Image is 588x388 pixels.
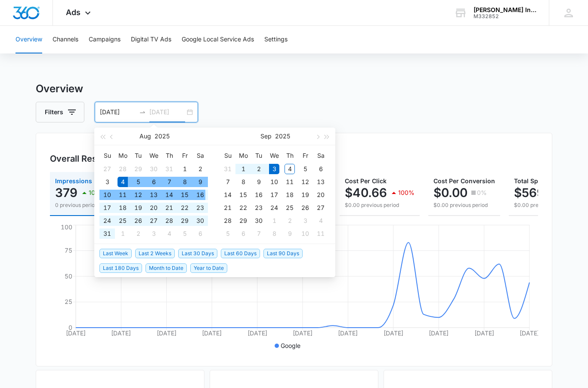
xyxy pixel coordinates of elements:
td: 2025-09-14 [220,188,235,201]
div: 5 [133,177,143,187]
td: 2025-09-10 [266,175,282,188]
td: 2025-08-12 [130,188,146,201]
div: 3 [300,216,310,226]
td: 2025-09-02 [130,227,146,240]
p: $0.00 previous period [345,201,415,209]
span: Year to Date [190,263,227,273]
div: 13 [149,190,159,200]
th: Sa [313,149,328,163]
td: 2025-08-22 [177,201,192,214]
td: 2025-08-21 [161,201,177,214]
td: 2025-10-02 [282,214,297,227]
div: 12 [300,177,310,187]
div: 17 [102,203,112,213]
th: Tu [251,149,266,163]
td: 2025-07-30 [146,163,161,175]
div: 15 [179,190,190,200]
div: 1 [238,164,248,174]
td: 2025-09-12 [297,175,313,188]
button: 2025 [155,128,170,145]
tspan: 100 [61,223,72,231]
td: 2025-09-05 [297,163,313,175]
div: 1 [179,164,190,174]
tspan: [DATE] [293,329,313,337]
button: Channels [53,26,78,53]
div: 11 [285,177,295,187]
div: 20 [149,203,159,213]
tspan: [DATE] [111,329,131,337]
tspan: [DATE] [202,329,222,337]
td: 2025-09-04 [282,163,297,175]
div: 9 [195,177,205,187]
div: 28 [164,216,174,226]
td: 2025-07-28 [115,163,130,175]
div: 3 [269,164,279,174]
p: $0.00 previous period [433,201,495,209]
span: Last 180 Days [99,263,142,273]
th: Fr [297,149,313,163]
button: 2025 [275,128,290,145]
div: 31 [223,164,233,174]
p: 379 [55,186,77,200]
p: 0% [477,190,487,196]
span: Last Week [99,249,132,258]
td: 2025-08-07 [161,175,177,188]
td: 2025-10-04 [313,214,328,227]
td: 2025-08-26 [130,214,146,227]
td: 2025-08-31 [220,163,235,175]
td: 2025-07-31 [161,163,177,175]
tspan: 75 [65,247,72,254]
th: Sa [192,149,208,163]
tspan: 50 [65,272,72,280]
td: 2025-09-01 [235,163,251,175]
td: 2025-09-09 [251,175,266,188]
td: 2025-09-17 [266,188,282,201]
div: 13 [316,177,326,187]
button: Settings [264,26,288,53]
div: 16 [195,190,205,200]
td: 2025-09-20 [313,188,328,201]
div: 15 [238,190,248,200]
div: 22 [179,203,190,213]
td: 2025-10-06 [235,227,251,240]
td: 2025-08-11 [115,188,130,201]
button: Campaigns [89,26,121,53]
th: We [266,149,282,163]
div: 5 [223,228,233,239]
td: 2025-08-03 [99,175,115,188]
div: 10 [269,177,279,187]
td: 2025-09-16 [251,188,266,201]
span: Cost Per Conversion [433,177,495,185]
span: Last 2 Weeks [135,249,175,258]
div: 1 [269,216,279,226]
div: 31 [164,164,174,174]
span: Impressions [55,177,92,185]
div: 17 [269,190,279,200]
td: 2025-09-03 [146,227,161,240]
div: 21 [164,203,174,213]
td: 2025-08-09 [192,175,208,188]
div: 30 [195,216,205,226]
button: Overview [15,26,42,53]
th: Mo [235,149,251,163]
div: 7 [164,177,174,187]
td: 2025-09-30 [251,214,266,227]
td: 2025-08-02 [192,163,208,175]
div: 9 [285,228,295,239]
th: We [146,149,161,163]
div: 23 [254,203,264,213]
td: 2025-08-08 [177,175,192,188]
div: 18 [118,203,128,213]
div: account name [473,6,536,13]
td: 2025-09-18 [282,188,297,201]
td: 2025-08-06 [146,175,161,188]
div: 11 [118,190,128,200]
span: Cost Per Click [345,177,387,185]
tspan: [DATE] [429,329,449,337]
div: 9 [254,177,264,187]
td: 2025-09-08 [235,175,251,188]
td: 2025-08-27 [146,214,161,227]
div: 27 [316,203,326,213]
td: 2025-09-11 [282,175,297,188]
td: 2025-10-07 [251,227,266,240]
